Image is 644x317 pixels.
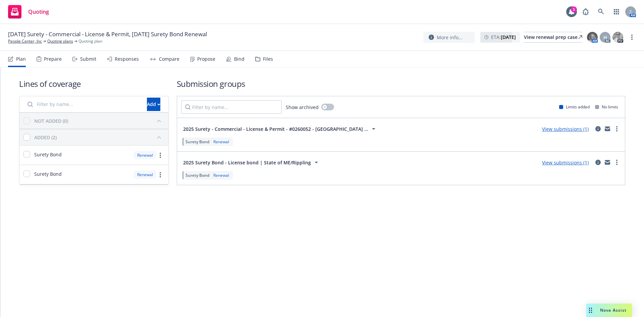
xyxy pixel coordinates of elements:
button: 2025 Surety - Commercial - License & Permit - #0260052 - [GEOGRAPHIC_DATA] ... [181,122,380,136]
img: photo [587,32,598,43]
span: Surety Bond [185,172,209,178]
h1: Lines of coverage [19,78,169,89]
button: Nova Assist [586,304,632,317]
span: Surety Bond [34,170,62,177]
div: NOT ADDED (0) [34,117,68,124]
span: 2025 Surety Bond - License bond | State of ME/Rippling [183,159,311,166]
div: View renewal prep case [524,32,582,42]
h1: Submission groups [177,78,625,89]
div: Renewal [212,139,230,145]
button: Add [147,98,160,111]
a: more [613,125,621,133]
a: View submissions (1) [542,126,589,132]
span: Surety Bond [34,151,62,158]
span: Show archived [286,104,319,111]
div: Prepare [44,56,62,62]
a: mail [603,125,611,133]
a: Quoting plans [47,38,73,44]
span: [DATE] Surety - Commercial - License & Permit, [DATE] Surety Bond Renewal [8,30,207,38]
div: Renewal [134,170,156,179]
a: more [156,151,164,159]
div: Files [263,56,273,62]
span: Quoting plan [78,38,102,44]
div: No limits [595,104,618,110]
a: View renewal prep case [524,32,582,43]
a: more [628,33,636,41]
div: Plan [16,56,26,62]
span: H [603,34,607,41]
a: more [156,171,164,179]
div: Responses [115,56,139,62]
a: circleInformation [594,125,602,133]
span: Quoting [28,9,49,14]
div: Renewal [212,172,230,178]
div: ADDED (2) [34,134,57,141]
img: photo [612,32,623,43]
span: 2025 Surety - Commercial - License & Permit - #0260052 - [GEOGRAPHIC_DATA] ... [183,125,368,133]
div: Propose [197,56,215,62]
div: Bind [234,56,245,62]
input: Filter by name... [181,100,282,114]
button: 2025 Surety Bond - License bond | State of ME/Rippling [181,156,322,169]
a: Search [594,5,608,18]
div: Drag to move [586,304,595,317]
a: Report a Bug [579,5,592,18]
a: mail [603,158,611,166]
a: People Center, Inc [8,38,42,44]
span: Surety Bond [185,139,209,145]
a: circleInformation [594,158,602,166]
div: Compare [159,56,179,62]
input: Filter by name... [23,98,143,111]
div: Renewal [134,151,156,159]
a: Quoting [5,2,52,21]
a: View submissions (1) [542,159,589,166]
a: Switch app [610,5,623,18]
div: Limits added [559,104,590,110]
span: ETA : [491,34,516,41]
span: More info... [437,34,463,41]
div: Submit [80,56,96,62]
button: More info... [423,32,475,43]
button: NOT ADDED (0) [34,115,164,126]
div: 1 [571,6,577,12]
a: more [613,158,621,166]
div: Add [147,98,160,111]
strong: [DATE] [501,34,516,40]
span: Nova Assist [600,307,627,313]
button: ADDED (2) [34,132,164,143]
